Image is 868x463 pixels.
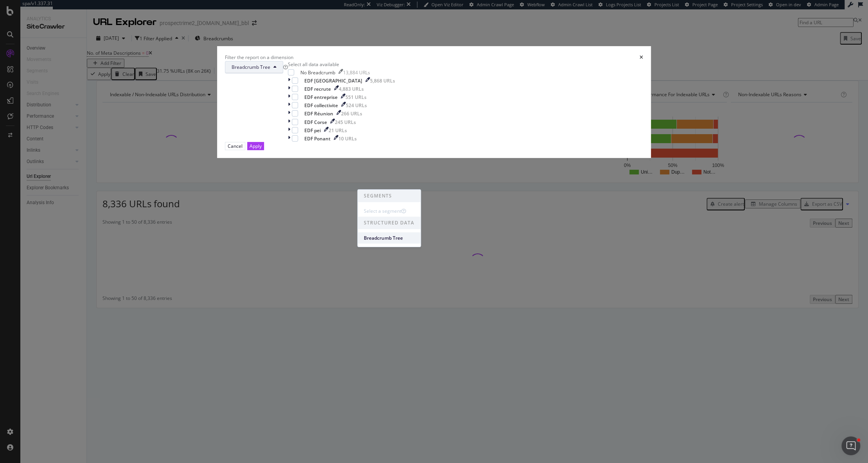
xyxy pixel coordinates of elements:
div: EDF collectivite [304,102,338,109]
div: times [640,54,643,61]
div: 5,868 URLs [370,77,395,84]
div: EDF pei [304,127,321,134]
button: Apply [247,142,264,150]
div: EDF entreprise [304,94,338,100]
span: SEGMENTS [358,190,421,202]
div: modal [217,46,651,158]
div: Filter the report on a dimension [225,54,293,61]
div: 266 URLs [341,110,362,117]
div: EDF Ponant [304,135,331,142]
div: 4,883 URLs [339,86,364,92]
div: 551 URLs [345,94,367,100]
div: No Breadcrumb [300,69,335,76]
div: 10 URLs [338,135,357,142]
div: 524 URLs [346,102,367,109]
div: EDF [GEOGRAPHIC_DATA] [304,77,362,84]
button: Breadcrumb Tree [225,61,283,74]
div: EDF recrute [304,86,331,92]
iframe: Intercom live chat [841,436,860,455]
div: EDF Réunion [304,110,333,117]
span: Breadcrumb Tree [232,64,270,70]
div: Apply [250,143,262,149]
div: Select all data available [288,61,395,68]
span: STRUCTURED DATA [358,217,421,229]
div: Select a segment [364,208,406,215]
span: Breadcrumb Tree [364,235,414,242]
div: Cancel [228,143,243,149]
button: Cancel [225,142,245,150]
div: EDF Corse [304,119,327,126]
div: 13,884 URLs [343,69,370,76]
div: 21 URLs [329,127,347,134]
div: 245 URLs [335,119,356,126]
